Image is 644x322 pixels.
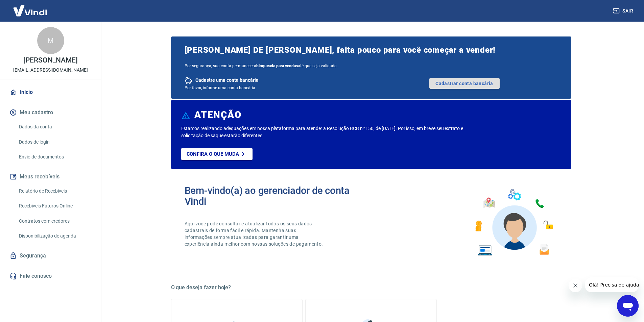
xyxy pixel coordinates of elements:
a: Início [8,85,93,100]
div: M [37,27,64,54]
a: Cadastrar conta bancária [429,78,500,89]
button: Meus recebíveis [8,169,93,184]
a: Fale conosco [8,269,93,283]
iframe: Mensagem da empresa [585,277,639,292]
button: Sair [612,5,636,17]
span: Olá! Precisa de ajuda? [4,5,57,10]
a: Segurança [8,248,93,263]
a: Dados da conta [16,120,93,134]
a: Dados de login [16,135,93,149]
a: Recebíveis Futuros Online [16,199,93,213]
h6: ATENÇÃO [194,112,241,118]
a: Confira o que muda [181,148,253,160]
p: Estamos realizando adequações em nossa plataforma para atender a Resolução BCB nº 150, de [DATE].... [181,125,485,139]
h5: O que deseja fazer hoje? [171,284,571,291]
iframe: Fechar mensagem [569,279,582,292]
span: Cadastre uma conta bancária [195,77,259,83]
span: Por segurança, sua conta permanecerá até que seja validada. [185,64,558,68]
button: Meu cadastro [8,105,93,120]
p: [PERSON_NAME] [23,57,77,64]
a: Contratos com credores [16,214,93,228]
img: Vindi [8,0,52,21]
span: [PERSON_NAME] DE [PERSON_NAME], falta pouco para você começar a vender! [185,45,558,55]
img: Imagem de um avatar masculino com diversos icones exemplificando as funcionalidades do gerenciado... [469,185,558,260]
a: Envio de documentos [16,150,93,164]
a: Disponibilização de agenda [16,229,93,243]
iframe: Botão para abrir a janela de mensagens [617,295,639,317]
span: Por favor, informe uma conta bancária. [185,85,256,90]
b: bloqueada para vendas [256,64,298,68]
p: [EMAIL_ADDRESS][DOMAIN_NAME] [13,67,88,74]
p: Aqui você pode consultar e atualizar todos os seus dados cadastrais de forma fácil e rápida. Mant... [185,220,325,247]
h2: Bem-vindo(a) ao gerenciador de conta Vindi [185,185,371,207]
a: Relatório de Recebíveis [16,184,93,198]
p: Confira o que muda [187,151,239,157]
